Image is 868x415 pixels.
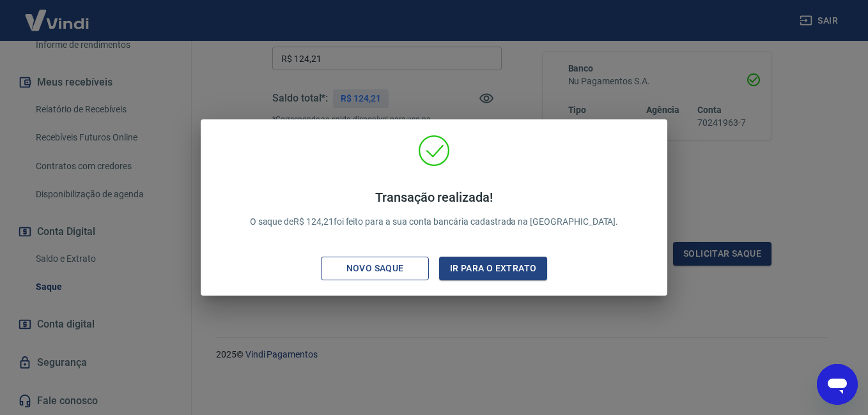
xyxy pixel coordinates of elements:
[817,364,858,405] iframe: Botão para abrir a janela de mensagens
[439,257,547,280] button: Ir para o extrato
[321,257,429,280] button: Novo saque
[331,260,419,276] div: Novo saque
[250,190,619,205] h4: Transação realizada!
[250,190,619,229] p: O saque de R$ 124,21 foi feito para a sua conta bancária cadastrada na [GEOGRAPHIC_DATA].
